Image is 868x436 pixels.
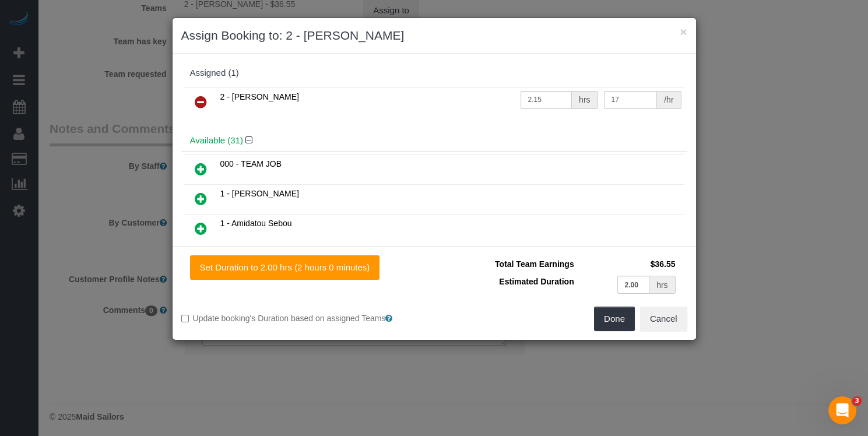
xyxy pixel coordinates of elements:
[220,189,299,198] span: 1 - [PERSON_NAME]
[680,26,687,38] button: ×
[181,27,687,44] h3: Assign Booking to: 2 - [PERSON_NAME]
[649,276,675,294] div: hrs
[220,159,282,168] span: 000 - TEAM JOB
[640,307,687,331] button: Cancel
[572,91,598,109] div: hrs
[190,136,679,146] h4: Available (31)
[190,68,679,78] div: Assigned (1)
[181,312,426,324] label: Update booking's Duration based on assigned Teams
[181,315,189,322] input: Update booking's Duration based on assigned Teams
[220,92,299,101] span: 2 - [PERSON_NAME]
[443,255,577,273] td: Total Team Earnings
[828,396,856,424] iframe: Intercom live chat
[657,91,681,109] div: /hr
[852,396,862,406] span: 3
[577,255,679,273] td: $36.55
[499,277,574,286] span: Estimated Duration
[594,307,635,331] button: Done
[220,219,292,228] span: 1 - Amidatou Sebou
[190,255,380,280] button: Set Duration to 2.00 hrs (2 hours 0 minutes)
